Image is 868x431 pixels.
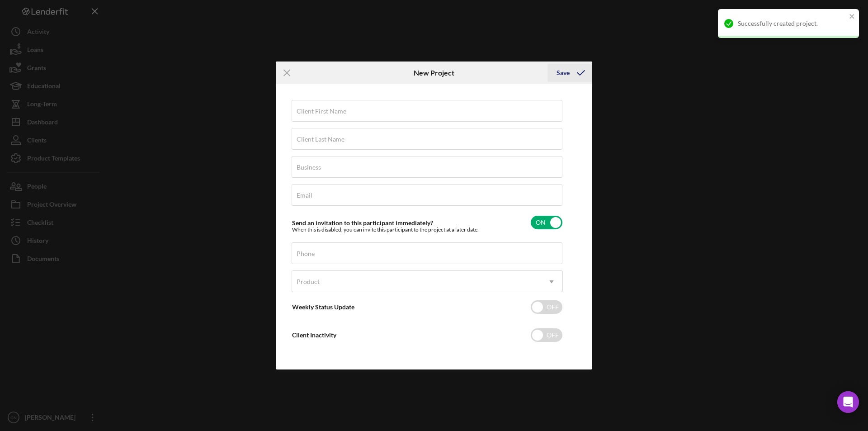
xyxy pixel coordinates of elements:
label: Weekly Status Update [292,303,354,311]
label: Email [297,192,312,199]
div: Successfully created project. [738,20,846,27]
div: Save [557,64,570,82]
label: Phone [297,250,315,257]
label: Client Last Name [297,136,344,143]
label: Business [297,164,321,171]
button: close [849,13,855,21]
h6: New Project [414,69,454,77]
div: Product [297,278,320,285]
label: Client Inactivity [292,331,336,339]
div: Open Intercom Messenger [837,391,859,413]
label: Client First Name [297,108,346,115]
label: Send an invitation to this participant immediately? [292,219,433,227]
div: When this is disabled, you can invite this participant to the project at a later date. [292,227,479,233]
button: Save [547,64,592,82]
